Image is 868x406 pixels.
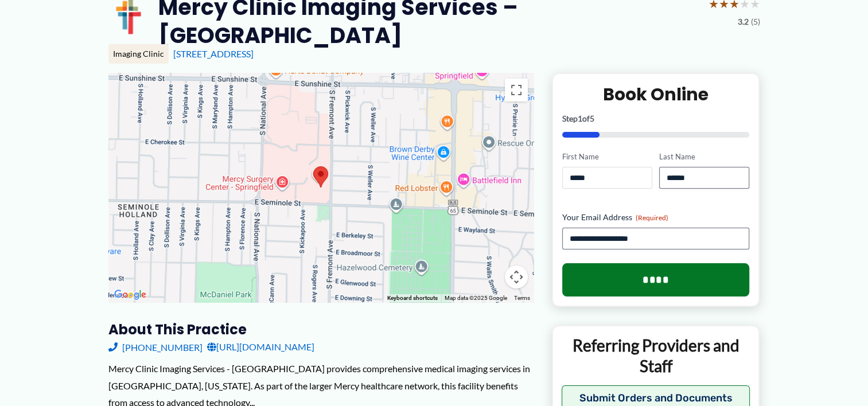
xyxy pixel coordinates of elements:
[108,321,534,338] h3: About this practice
[578,114,582,123] span: 1
[562,151,652,162] label: First Name
[111,287,149,302] img: Google
[562,83,750,106] h2: Book Online
[108,338,203,356] a: [PHONE_NUMBER]
[108,44,169,64] div: Imaging Clinic
[445,295,507,301] span: Map data ©2025 Google
[173,48,254,59] a: [STREET_ADDRESS]
[751,14,760,29] span: (5)
[562,335,750,377] p: Referring Providers and Staff
[207,338,314,356] a: [URL][DOMAIN_NAME]
[505,79,528,101] button: Toggle fullscreen view
[659,151,749,162] label: Last Name
[562,212,750,223] label: Your Email Address
[562,115,750,123] p: Step of
[387,294,438,302] button: Keyboard shortcuts
[738,14,749,29] span: 3.2
[590,114,594,123] span: 5
[514,295,530,301] a: Terms (opens in new tab)
[111,287,149,302] a: Open this area in Google Maps (opens a new window)
[636,213,668,222] span: (Required)
[505,266,528,288] button: Map camera controls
